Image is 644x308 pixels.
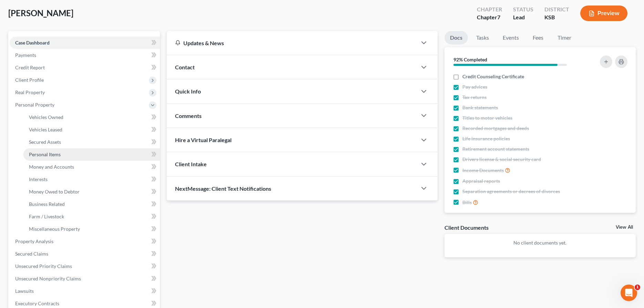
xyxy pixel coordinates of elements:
a: Miscellaneous Property [23,223,160,235]
a: Unsecured Priority Claims [10,260,160,272]
span: Unsecured Nonpriority Claims [15,276,81,281]
a: Payments [10,49,160,61]
a: Events [497,31,524,44]
button: Preview [580,6,627,21]
div: Chapter [477,13,502,21]
a: Farm / Livestock [23,210,160,223]
p: No client documents yet. [450,239,630,246]
span: Credit Counseling Certificate [462,73,524,80]
div: Lead [513,13,533,21]
span: Interests [29,176,48,182]
span: Quick Info [175,88,201,95]
div: Status [513,6,533,13]
span: Credit Report [15,64,45,70]
strong: 92% Completed [453,57,487,62]
span: Business Related [29,201,65,207]
span: NextMessage: Client Text Notifications [175,185,271,192]
span: Separation agreements or decrees of divorces [462,188,560,195]
a: Lawsuits [10,285,160,297]
span: Vehicles Owned [29,114,63,120]
a: Vehicles Leased [23,123,160,136]
span: Money Owed to Debtor [29,189,80,195]
span: Retirement account statements [462,146,529,152]
span: Drivers license & social security card [462,156,541,163]
span: Property Analysis [15,238,53,244]
div: Chapter [477,6,502,13]
div: Client Documents [444,224,489,231]
span: Bank statements [462,104,498,111]
span: Client Intake [175,161,207,167]
span: Payments [15,52,36,58]
span: Titles to motor vehicles [462,115,512,121]
span: 7 [497,14,500,20]
span: Comments [175,112,202,119]
span: Income Documents [462,167,504,174]
span: Vehicles Leased [29,127,62,132]
a: Business Related [23,198,160,210]
span: Tax returns [462,94,487,101]
span: 1 [635,285,640,290]
span: Real Property [15,89,45,95]
span: Unsecured Priority Claims [15,263,72,269]
span: Farm / Livestock [29,213,64,219]
a: Property Analysis [10,235,160,248]
span: Executory Contracts [15,300,59,306]
span: Lawsuits [15,288,34,294]
span: Secured Claims [15,251,48,257]
a: Secured Assets [23,136,160,148]
a: Money and Accounts [23,161,160,173]
span: Appraisal reports [462,178,500,185]
a: View All [616,225,633,230]
span: Life insurance policies [462,135,510,142]
a: Credit Report [10,61,160,74]
iframe: Intercom live chat [621,285,637,301]
div: KSB [544,13,569,21]
span: Contact [175,64,195,70]
span: Miscellaneous Property [29,226,80,232]
div: Updates & News [175,39,408,47]
a: Docs [444,31,468,44]
span: Money and Accounts [29,164,74,170]
a: Fees [527,31,549,44]
span: Personal Items [29,151,61,157]
a: Unsecured Nonpriority Claims [10,272,160,285]
a: Vehicles Owned [23,111,160,123]
span: Case Dashboard [15,40,50,46]
div: District [544,6,569,13]
a: Timer [552,31,577,44]
a: Secured Claims [10,248,160,260]
span: Hire a Virtual Paralegal [175,137,232,143]
a: Case Dashboard [10,37,160,49]
span: Pay advices [462,83,487,90]
a: Tasks [471,31,494,44]
span: Recorded mortgages and deeds [462,125,529,132]
span: Personal Property [15,102,54,108]
span: Secured Assets [29,139,61,145]
a: Interests [23,173,160,186]
a: Money Owed to Debtor [23,186,160,198]
span: [PERSON_NAME] [8,8,73,18]
span: Client Profile [15,77,44,83]
a: Personal Items [23,148,160,161]
span: Bills [462,199,472,206]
